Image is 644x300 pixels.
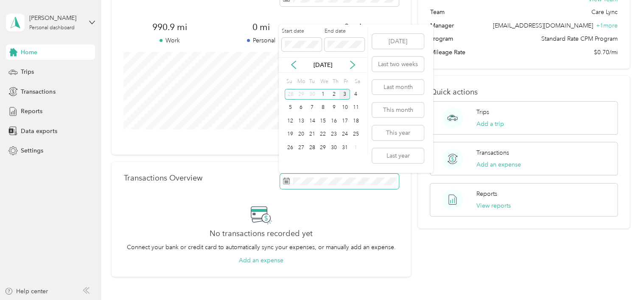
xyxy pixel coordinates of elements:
div: 29 [317,142,328,153]
span: Program [430,34,453,43]
div: Fr [342,76,350,88]
p: Transactions Overview [123,174,202,183]
div: 16 [328,116,339,126]
div: 12 [285,116,296,126]
span: [EMAIL_ADDRESS][DOMAIN_NAME] [493,22,593,29]
p: Personal [216,36,307,45]
button: Add a trip [476,119,504,128]
button: Last month [372,80,424,94]
span: Home [21,48,37,57]
div: 10 [339,103,350,113]
div: 5 [285,103,296,113]
button: Help center [5,287,48,296]
label: Start date [282,28,322,35]
button: [DATE] [372,34,424,49]
div: 17 [339,116,350,126]
span: 0 mi [307,21,399,33]
div: Su [285,76,293,88]
button: Last year [372,148,424,163]
span: $0.70/mi [594,48,618,57]
p: [DATE] [305,61,341,69]
button: Add an expense [239,256,283,265]
button: Last two weeks [372,57,424,72]
div: 14 [307,116,318,126]
div: 8 [317,103,328,113]
span: 990.9 mi [123,21,215,33]
p: Trips [476,108,489,117]
div: 1 [350,142,361,153]
div: 3 [339,89,350,100]
span: Data exports [21,127,57,136]
div: 26 [285,142,296,153]
div: 1 [317,89,328,100]
div: 6 [296,103,307,113]
div: 27 [296,142,307,153]
div: 30 [328,142,339,153]
div: 22 [317,129,328,140]
div: 11 [350,103,361,113]
span: Standard Rate CPM Program [541,34,618,43]
span: Team [430,8,444,17]
button: This year [372,125,424,140]
div: 15 [317,116,328,126]
div: 23 [328,129,339,140]
div: 21 [307,129,318,140]
div: Personal dashboard [29,25,75,31]
div: 28 [307,142,318,153]
span: Transactions [21,87,55,96]
iframe: Everlance-gr Chat Button Frame [596,253,644,300]
div: 4 [350,89,361,100]
div: Th [331,76,339,88]
p: Transactions [476,148,509,157]
div: 7 [307,103,318,113]
div: 29 [296,89,307,100]
div: Mo [296,76,305,88]
div: Sa [353,76,361,88]
div: 30 [307,89,318,100]
div: 31 [339,142,350,153]
span: Trips [21,67,34,76]
span: Care Lync [591,8,618,17]
span: 0 mi [216,21,307,33]
div: We [319,76,328,88]
div: 28 [285,89,296,100]
span: Reports [21,107,42,116]
p: Work [123,36,215,45]
div: 13 [296,116,307,126]
div: 18 [350,116,361,126]
p: Connect your bank or credit card to automatically sync your expenses, or manually add an expense. [127,243,396,252]
p: Reports [476,189,497,198]
span: Settings [21,146,43,155]
div: 19 [285,129,296,140]
div: 20 [296,129,307,140]
div: 25 [350,129,361,140]
div: 9 [328,103,339,113]
span: Manager [430,21,454,30]
button: View reports [476,201,511,210]
label: End date [325,28,364,35]
span: Mileage Rate [430,48,465,57]
div: 2 [328,89,339,100]
p: Quick actions [430,88,617,97]
div: 24 [339,129,350,140]
span: + 1 more [596,22,618,29]
button: Add an expense [476,160,521,169]
div: Tu [308,76,316,88]
h2: No transactions recorded yet [210,229,313,238]
button: This month [372,103,424,117]
div: [PERSON_NAME] [29,14,82,22]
